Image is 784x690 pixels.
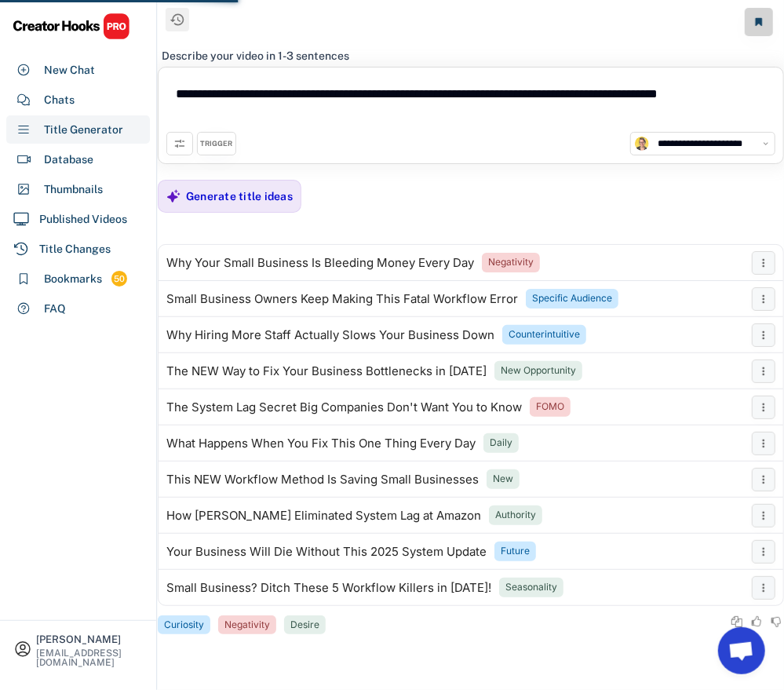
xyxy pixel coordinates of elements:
div: Small Business Owners Keep Making This Fatal Workflow Error [166,293,518,305]
div: Title Changes [39,241,111,257]
div: TRIGGER [201,139,233,149]
div: Your Business Will Die Without This 2025 System Update [166,546,487,558]
div: Title Generator [44,122,123,138]
div: Generate title ideas [186,189,293,203]
div: Bookmarks [44,271,102,287]
div: Why Hiring More Staff Actually Slows Your Business Down [166,329,494,341]
div: New [493,473,513,486]
div: This NEW Workflow Method Is Saving Small Businesses [166,473,479,486]
div: The NEW Way to Fix Your Business Bottlenecks in [DATE] [166,365,487,378]
div: Chats [44,92,75,108]
div: FOMO [536,400,564,414]
div: Specific Audience [532,292,612,305]
div: Counterintuitive [509,328,580,341]
div: Authority [495,509,536,522]
div: Curiosity [164,619,204,632]
div: The System Lag Secret Big Companies Don't Want You to Know [166,401,522,414]
div: Why Your Small Business Is Bleeding Money Every Day [166,257,474,269]
div: Small Business? Ditch These 5 Workflow Killers in [DATE]! [166,582,491,594]
div: New Opportunity [501,364,576,378]
div: [EMAIL_ADDRESS][DOMAIN_NAME] [36,648,143,667]
img: CHPRO%20Logo.svg [13,13,130,40]
div: What Happens When You Fix This One Thing Every Day [166,437,476,450]
div: How [PERSON_NAME] Eliminated System Lag at Amazon [166,509,481,522]
div: 50 [111,272,127,286]
div: Published Videos [39,211,127,228]
div: Negativity [488,256,534,269]
div: Describe your video in 1-3 sentences [162,49,349,63]
div: FAQ [44,301,66,317]
div: Database [44,152,93,168]
div: Daily [490,436,512,450]
div: New Chat [44,62,95,78]
div: Future [501,545,530,558]
img: channels4_profile.jpg [635,137,649,151]
div: Seasonality [505,581,557,594]
div: Thumbnails [44,181,103,198]
a: Open chat [718,627,765,674]
div: Desire [290,619,319,632]
div: [PERSON_NAME] [36,634,143,644]
div: Negativity [224,619,270,632]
